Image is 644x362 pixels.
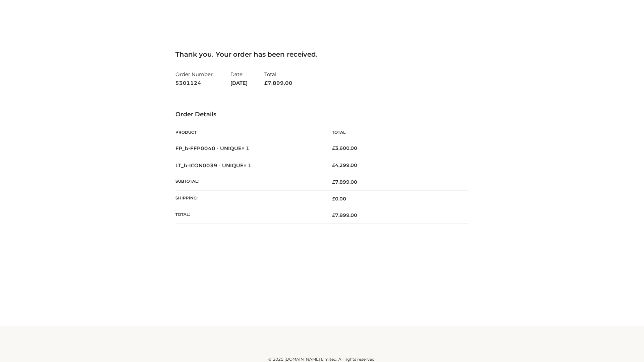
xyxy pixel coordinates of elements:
th: Total: [175,207,322,223]
span: £ [332,179,335,185]
span: £ [332,196,335,202]
span: £ [264,80,268,86]
strong: [DATE] [230,79,248,87]
span: £ [332,212,335,218]
li: Total: [264,68,292,89]
bdi: 0.00 [332,196,346,202]
bdi: 4,299.00 [332,162,357,168]
th: Product [175,125,322,140]
h3: Order Details [175,111,469,118]
li: Date: [230,68,248,89]
span: £ [332,162,335,168]
th: Shipping: [175,190,322,207]
strong: × 1 [244,162,252,169]
bdi: 3,600.00 [332,145,357,151]
li: Order Number: [175,68,214,89]
th: Total [322,125,469,140]
span: £ [332,145,335,151]
span: 7,899.00 [332,212,357,218]
strong: × 1 [241,145,250,152]
th: Subtotal: [175,174,322,190]
h3: Thank you. Your order has been received. [175,50,469,58]
span: 7,899.00 [332,179,357,185]
strong: 5301124 [175,79,214,87]
span: 7,899.00 [264,80,292,86]
strong: FP_b-FFP0040 - UNIQUE [175,145,250,152]
strong: LT_b-ICON0039 - UNIQUE [175,162,252,169]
